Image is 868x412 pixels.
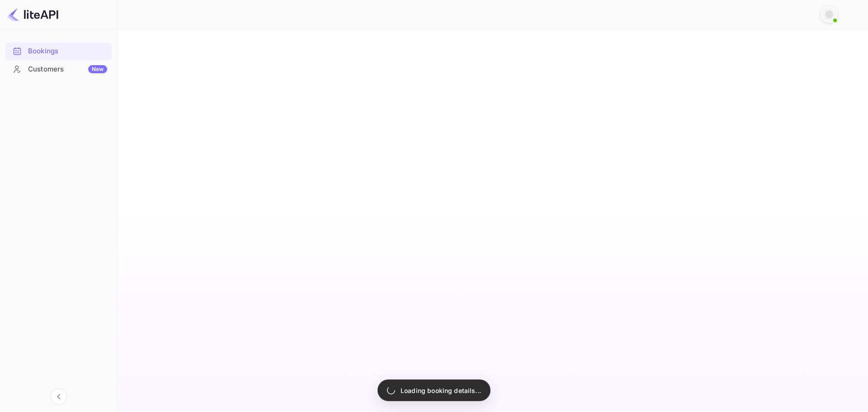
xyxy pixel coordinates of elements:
div: New [88,65,107,73]
button: Collapse navigation [51,388,67,405]
div: CustomersNew [5,61,112,78]
p: Loading booking details... [401,386,481,395]
div: Customers [28,64,107,75]
div: Bookings [28,46,107,57]
div: Bookings [5,43,112,60]
img: LiteAPI logo [7,7,58,22]
a: Bookings [5,43,112,59]
a: CustomersNew [5,61,112,77]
